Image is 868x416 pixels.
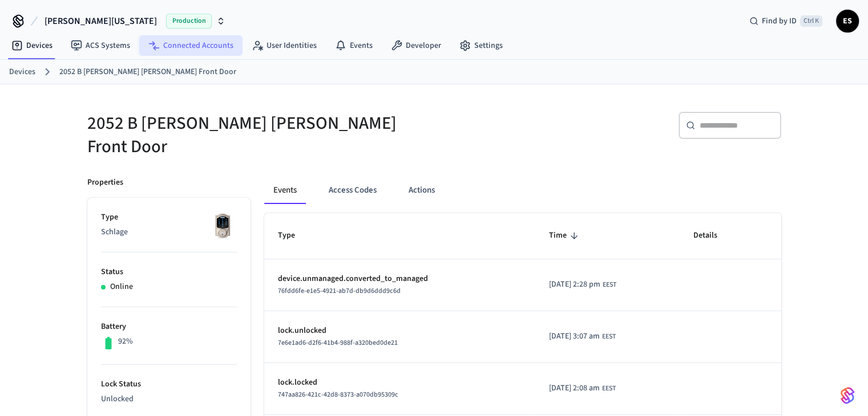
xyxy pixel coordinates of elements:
[800,15,822,27] span: Ctrl K
[278,338,398,348] span: 7e6e1ad6-d2f6-41b4-988f-a320bed0de21
[278,286,401,296] span: 76fdd6fe-e1e5-4921-ab7d-db9d6ddd9c6d
[836,10,859,32] button: ES
[602,332,616,342] span: EEST
[264,177,306,204] button: Events
[118,336,133,348] p: 92%
[278,377,522,389] p: lock.locked
[62,35,139,56] a: ACS Systems
[264,177,781,204] div: ant example
[101,321,237,333] p: Battery
[101,378,237,390] p: Lock Status
[59,66,236,78] a: 2052 B [PERSON_NAME] [PERSON_NAME] Front Door
[243,35,326,56] a: User Identities
[382,35,450,56] a: Developer
[101,393,237,405] p: Unlocked
[101,211,237,223] p: Type
[139,35,243,56] a: Connected Accounts
[549,279,600,291] span: [DATE] 2:28 pm
[45,14,157,28] span: [PERSON_NAME][US_STATE]
[549,382,616,394] div: Europe/Bucharest
[278,325,522,337] p: lock.unlocked
[320,177,386,204] button: Access Codes
[602,384,616,394] span: EEST
[278,227,310,244] span: Type
[603,280,616,290] span: EEST
[9,66,35,78] a: Devices
[762,15,797,27] span: Find by ID
[110,281,133,293] p: Online
[399,177,444,204] button: Actions
[278,390,398,399] span: 747aa826-421c-42d8-8373-a070db95309c
[278,273,522,285] p: device.unmanaged.converted_to_managed
[101,226,237,238] p: Schlage
[208,211,237,240] img: Schlage Sense Smart Deadbolt with Camelot Trim, Front
[549,331,616,342] div: Europe/Bucharest
[549,331,600,342] span: [DATE] 3:07 am
[450,35,512,56] a: Settings
[841,386,854,405] img: SeamLogoGradient.69752ec5.svg
[549,279,616,291] div: Europe/Bucharest
[101,266,237,278] p: Status
[166,14,212,28] span: Production
[693,227,732,244] span: Details
[837,11,858,31] span: ES
[549,382,600,394] span: [DATE] 2:08 am
[549,227,582,244] span: Time
[2,35,62,56] a: Devices
[87,177,123,189] p: Properties
[740,11,831,31] div: Find by IDCtrl K
[87,112,427,158] h5: 2052 B [PERSON_NAME] [PERSON_NAME] Front Door
[326,35,382,56] a: Events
